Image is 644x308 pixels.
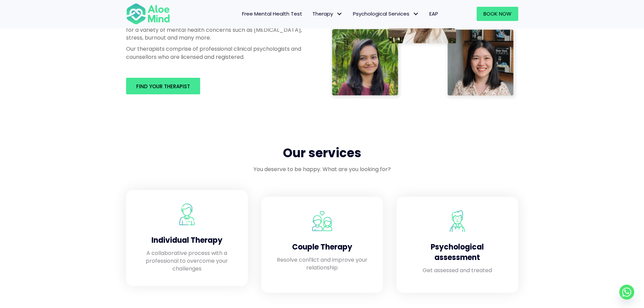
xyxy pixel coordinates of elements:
[283,144,361,162] span: Our services
[179,7,443,21] nav: Menu
[176,204,198,225] img: Aloe Mind Malaysia | Mental Healthcare Services in Malaysia and Singapore
[140,235,234,246] h4: Individual Therapy
[335,9,344,19] span: Therapy: submenu
[237,7,307,21] a: Free Mental Health Test
[312,10,343,17] span: Therapy
[403,204,511,286] a: Aloe Mind Malaysia | Mental Healthcare Services in Malaysia and Singapore Psychological assessmen...
[307,7,348,21] a: TherapyTherapy: submenu
[447,210,468,232] img: Aloe Mind Malaysia | Mental Healthcare Services in Malaysia and Singapore
[424,7,443,21] a: EAP
[133,197,241,279] a: Aloe Mind Malaysia | Mental Healthcare Services in Malaysia and Singapore Individual Therapy A co...
[126,78,200,94] a: Find your therapist
[411,9,421,19] span: Psychological Services: submenu
[126,45,302,61] p: Our therapists comprise of professional clinical psychologists and counsellors who are licensed a...
[275,256,369,271] p: Resolve conflict and improve your relationship
[348,7,424,21] a: Psychological ServicesPsychological Services: submenu
[483,10,511,17] span: Book Now
[429,10,438,17] span: EAP
[242,10,302,17] span: Free Mental Health Test
[268,204,376,286] a: Aloe Mind Malaysia | Mental Healthcare Services in Malaysia and Singapore Couple Therapy Resolve ...
[275,242,369,253] h4: Couple Therapy
[619,285,634,300] a: Whatsapp
[353,10,419,17] span: Psychological Services
[410,266,505,274] p: Get assessed and treated
[311,210,333,232] img: Aloe Mind Malaysia | Mental Healthcare Services in Malaysia and Singapore
[126,3,170,25] img: Aloe mind Logo
[140,249,234,273] p: A collaborative process with a professional to overcome your challenges
[136,83,190,90] span: Find your therapist
[410,242,505,263] h4: Psychological assessment
[126,165,518,173] p: You deserve to be happy. What are you looking for?
[477,7,518,21] a: Book Now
